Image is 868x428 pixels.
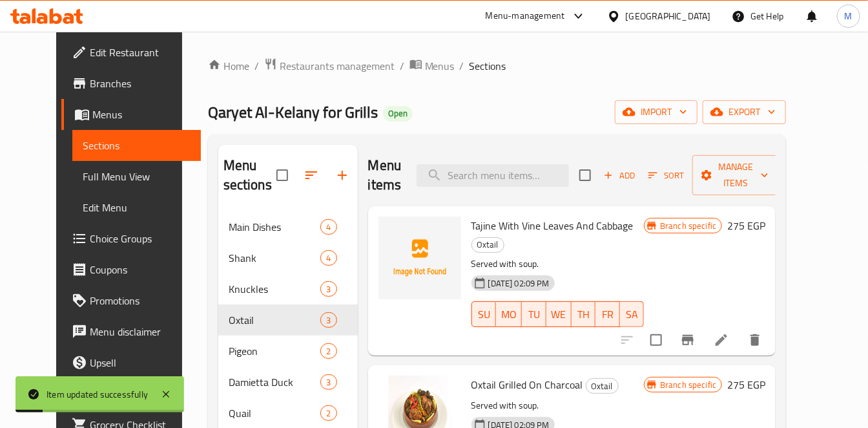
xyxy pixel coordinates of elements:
span: Shank [229,250,321,266]
button: Add [599,166,640,186]
div: items [320,219,336,235]
a: Menu disclaimer [61,316,201,347]
a: Edit Menu [72,192,201,223]
h2: Menu items [368,156,402,195]
span: Branch specific [655,379,721,391]
span: 2 [321,345,336,358]
span: Qaryet Al-Kelany for Grills [208,98,378,127]
div: items [320,374,336,390]
div: items [320,312,336,328]
span: Coupons [90,262,191,277]
img: Tajine With Vine Leaves And Cabbage [378,217,461,299]
button: export [703,100,786,124]
button: import [615,100,697,124]
span: Promotions [90,293,191,308]
button: Add section [327,160,358,191]
button: TH [572,301,596,327]
a: Home [208,58,249,74]
div: Open [383,106,413,122]
div: items [320,281,336,297]
a: Upsell [61,347,201,378]
nav: breadcrumb [208,58,787,74]
span: Select section [572,162,599,189]
div: items [320,250,336,266]
div: [GEOGRAPHIC_DATA] [626,9,711,23]
div: Damietta Duck [229,374,321,390]
span: Pigeon [229,343,321,359]
a: Coupons [61,254,201,285]
span: Sections [83,138,191,153]
span: TH [577,305,591,324]
div: Knuckles3 [218,273,358,305]
div: Knuckles [229,281,321,297]
span: Main Dishes [229,219,321,235]
span: Restaurants management [280,58,395,74]
span: Select to update [643,326,670,354]
span: SA [625,305,639,324]
span: SU [477,305,491,324]
span: Full Menu View [83,169,191,184]
li: / [400,58,404,74]
h2: Menu sections [223,156,276,195]
span: Branch specific [655,220,721,232]
span: export [713,104,776,120]
span: [DATE] 02:09 PM [483,277,555,290]
span: FR [601,305,615,324]
span: Menus [425,58,455,74]
a: Menus [61,99,201,130]
li: / [460,58,464,74]
div: Main Dishes4 [218,211,358,242]
div: Oxtail [586,378,619,394]
button: MO [496,301,522,327]
span: Sort items [640,166,692,186]
span: Sections [470,58,506,74]
div: items [320,343,336,359]
span: Upsell [90,355,191,370]
button: delete [739,325,770,356]
span: Open [383,108,413,119]
button: Sort [645,166,687,186]
span: 4 [321,252,336,264]
button: WE [546,301,572,327]
div: Damietta Duck3 [218,367,358,398]
li: / [254,58,259,74]
span: Branches [90,76,191,91]
a: Sections [72,130,201,161]
a: Choice Groups [61,223,201,254]
a: Branches [61,68,201,99]
span: Sort sections [296,160,327,191]
div: Oxtail3 [218,305,358,336]
button: Branch-specific-item [672,325,703,356]
span: Oxtail [586,379,618,394]
button: SA [620,301,645,327]
button: TU [522,301,546,327]
div: Oxtail [471,237,504,253]
button: FR [595,301,620,327]
span: Add item [599,166,640,186]
span: Oxtail Grilled On Charcoal [471,375,583,394]
div: Pigeon2 [218,336,358,367]
span: 3 [321,314,336,326]
span: Tajine With Vine Leaves And Cabbage [471,216,634,235]
input: search [417,164,569,187]
span: Manage items [703,159,769,191]
span: TU [527,305,541,324]
span: 4 [321,221,336,233]
a: Edit Restaurant [61,37,201,68]
span: import [625,104,687,120]
button: SU [471,301,496,327]
div: Menu-management [486,8,565,24]
span: Sort [648,168,684,183]
button: Manage items [692,155,779,195]
h6: 275 EGP [727,376,765,394]
span: Quail [229,405,321,421]
div: Item updated successfully [46,387,148,401]
div: Oxtail [229,312,321,328]
span: Add [602,168,637,183]
span: Menus [92,107,191,122]
span: 2 [321,407,336,420]
span: M [845,9,852,23]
